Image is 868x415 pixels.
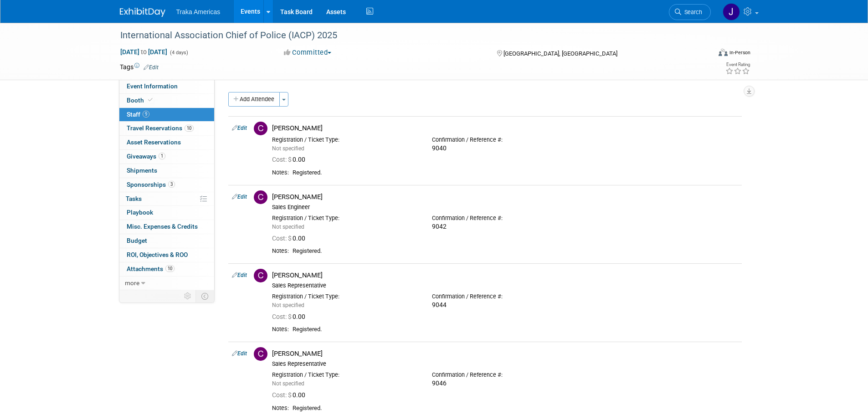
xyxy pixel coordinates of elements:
[232,125,247,131] a: Edit
[272,360,738,368] div: Sales Representative
[119,220,214,234] a: Misc. Expenses & Credits
[669,4,711,20] a: Search
[176,8,221,15] span: Traka Americas
[120,48,168,56] span: [DATE] [DATE]
[272,349,738,358] div: [PERSON_NAME]
[127,82,178,90] span: Event Information
[281,48,335,57] button: Committed
[432,301,578,309] div: 9044
[719,49,728,56] img: Format-Inperson.png
[432,371,578,379] div: Confirmation / Reference #:
[120,8,165,17] img: ExhibitDay
[254,269,267,282] img: C.jpg
[272,235,309,242] span: 0.00
[657,47,751,61] div: Event Format
[119,192,214,206] a: Tasks
[432,293,578,300] div: Confirmation / Reference #:
[254,122,267,135] img: C.jpg
[126,195,142,202] span: Tasks
[729,49,750,56] div: In-Person
[272,124,738,133] div: [PERSON_NAME]
[117,27,697,44] div: International Association Chief of Police (IACP) 2025
[119,108,214,122] a: Staff9
[120,62,159,72] td: Tags
[127,209,153,216] span: Playbook
[119,94,214,108] a: Booth
[180,290,196,302] td: Personalize Event Tab Strip
[723,3,740,20] img: Jamie Saenz
[119,80,214,93] a: Event Information
[272,136,418,143] div: Registration / Ticket Type:
[272,224,304,230] span: Not specified
[165,265,175,272] span: 10
[432,144,578,153] div: 9040
[432,223,578,231] div: 9042
[272,282,738,289] div: Sales Representative
[272,235,293,242] span: Cost: $
[293,169,738,177] div: Registered.
[272,169,289,176] div: Notes:
[272,326,289,333] div: Notes:
[143,111,149,118] span: 9
[119,136,214,149] a: Asset Reservations
[272,391,293,399] span: Cost: $
[144,64,159,71] a: Edit
[272,313,293,320] span: Cost: $
[127,124,194,132] span: Travel Reservations
[125,279,139,287] span: more
[127,111,149,118] span: Staff
[293,247,738,255] div: Registered.
[127,97,154,104] span: Booth
[681,9,702,15] span: Search
[254,190,267,204] img: C.jpg
[127,138,181,146] span: Asset Reservations
[272,145,304,152] span: Not specified
[119,178,214,192] a: Sponsorships3
[119,277,214,290] a: more
[119,206,214,220] a: Playbook
[127,181,175,188] span: Sponsorships
[168,181,175,188] span: 3
[272,204,738,211] div: Sales Engineer
[272,215,418,222] div: Registration / Ticket Type:
[272,391,309,399] span: 0.00
[293,405,738,412] div: Registered.
[127,223,198,230] span: Misc. Expenses & Credits
[272,405,289,412] div: Notes:
[119,234,214,248] a: Budget
[232,194,247,200] a: Edit
[272,371,418,379] div: Registration / Ticket Type:
[127,153,165,160] span: Giveaways
[119,150,214,164] a: Giveaways1
[119,122,214,135] a: Travel Reservations10
[272,313,309,320] span: 0.00
[272,271,738,280] div: [PERSON_NAME]
[232,272,247,278] a: Edit
[139,48,148,56] span: to
[272,193,738,201] div: [PERSON_NAME]
[272,293,418,300] div: Registration / Ticket Type:
[127,251,188,258] span: ROI, Objectives & ROO
[272,156,309,163] span: 0.00
[293,326,738,333] div: Registered.
[432,136,578,143] div: Confirmation / Reference #:
[185,125,194,132] span: 10
[169,50,188,56] span: (4 days)
[148,97,153,102] i: Booth reservation complete
[272,302,304,308] span: Not specified
[159,153,165,159] span: 1
[254,347,267,361] img: C.jpg
[228,92,280,107] button: Add Attendee
[272,247,289,255] div: Notes:
[119,262,214,276] a: Attachments10
[127,265,175,272] span: Attachments
[195,290,214,302] td: Toggle Event Tabs
[725,62,750,67] div: Event Rating
[119,164,214,178] a: Shipments
[432,379,578,388] div: 9046
[127,237,147,244] span: Budget
[272,156,293,163] span: Cost: $
[432,215,578,222] div: Confirmation / Reference #:
[272,380,304,387] span: Not specified
[232,350,247,357] a: Edit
